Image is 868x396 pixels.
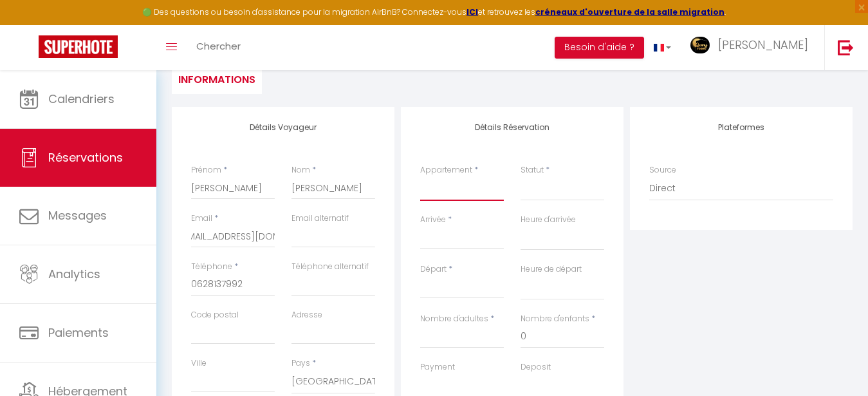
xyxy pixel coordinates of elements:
label: Prénom [191,164,221,176]
label: Téléphone alternatif [291,261,369,273]
label: Statut [521,164,544,176]
label: Email [191,212,212,225]
h4: Détails Réservation [420,123,604,132]
label: Deposit [521,361,551,373]
img: ... [690,37,710,53]
h4: Détails Voyageur [191,123,375,132]
label: Heure de départ [521,263,582,276]
label: Heure d'arrivée [521,214,576,226]
label: Nom [291,164,310,176]
a: ICI [466,6,478,17]
label: Arrivée [420,214,446,226]
img: Super Booking [39,35,118,58]
span: Paiements [48,325,109,341]
span: Messages [48,207,107,223]
iframe: Chat [813,338,858,386]
label: Nombre d'enfants [521,313,589,325]
a: Chercher [187,25,250,70]
label: Adresse [291,309,322,321]
img: logout [838,39,854,55]
h4: Plateformes [649,123,833,132]
label: Source [649,164,676,176]
span: Réservations [48,149,123,165]
button: Ouvrir le widget de chat LiveChat [10,5,49,44]
label: Payment [420,361,455,373]
span: Analytics [48,266,100,282]
label: Ville [191,357,207,370]
button: Besoin d'aide ? [555,37,644,59]
span: Calendriers [48,91,115,107]
a: ... [PERSON_NAME] [681,25,824,70]
li: Informations [172,62,262,94]
a: créneaux d'ouverture de la salle migration [535,6,725,17]
label: Départ [420,263,447,276]
label: Pays [291,357,310,370]
span: Chercher [196,39,241,53]
label: Nombre d'adultes [420,313,488,325]
label: Email alternatif [291,212,349,225]
span: [PERSON_NAME] [718,37,808,53]
label: Téléphone [191,261,232,273]
label: Code postal [191,309,239,321]
label: Appartement [420,164,472,176]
